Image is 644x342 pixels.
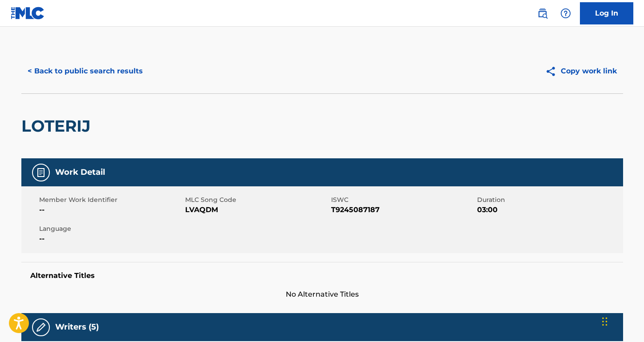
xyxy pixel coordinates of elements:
span: No Alternative Titles [21,289,623,300]
button: Copy work link [539,60,623,82]
span: Duration [477,195,621,205]
span: MLC Song Code [185,195,329,205]
img: Work Detail [36,167,46,178]
div: Glisser [602,308,608,335]
iframe: Chat Widget [599,299,644,342]
a: Public Search [534,4,551,22]
h5: Work Detail [55,167,105,177]
div: Widget de chat [599,299,644,342]
span: 03:00 [477,205,621,215]
span: Language [39,224,183,233]
span: -- [39,233,183,244]
div: Help [557,4,575,22]
img: help [560,8,571,19]
img: Copy work link [545,66,561,77]
span: T9245087187 [331,205,475,215]
h2: LOTERIJ [21,116,95,136]
img: MLC Logo [11,7,45,20]
button: < Back to public search results [21,60,149,82]
img: Writers [36,322,46,333]
span: Member Work Identifier [39,195,183,205]
h5: Writers (5) [55,322,99,332]
span: -- [39,205,183,215]
img: search [537,8,548,19]
h5: Alternative Titles [30,271,614,280]
span: LVAQDM [185,205,329,215]
span: ISWC [331,195,475,205]
a: Log In [580,2,633,24]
